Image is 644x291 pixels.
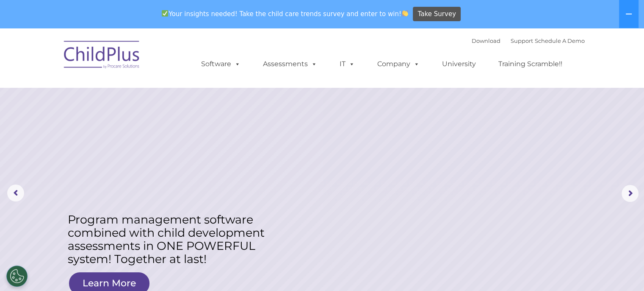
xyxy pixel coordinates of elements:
a: Software [193,56,249,73]
a: Take Survey [413,7,461,22]
a: Company [369,56,428,73]
a: Download [472,37,500,44]
a: Support [511,37,533,44]
img: 👏 [402,10,408,17]
a: Schedule A Demo [535,37,585,44]
img: DRDP Assessment in ChildPlus [68,125,237,208]
a: Assessments [254,56,326,73]
a: University [434,56,484,73]
img: ✅ [162,10,168,17]
a: IT [331,56,363,73]
rs-layer: Program management software combined with child development assessments in ONE POWERFUL system! T... [68,213,274,266]
span: Last name [118,56,144,62]
button: Cookies Settings [6,266,28,287]
a: Training Scramble!! [490,56,571,73]
span: Phone number [118,91,154,97]
span: Your insights needed! Take the child care trends survey and enter to win! [158,6,412,22]
font: | [472,37,585,44]
span: Take Survey [418,7,456,22]
img: ChildPlus by Procare Solutions [60,35,144,77]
